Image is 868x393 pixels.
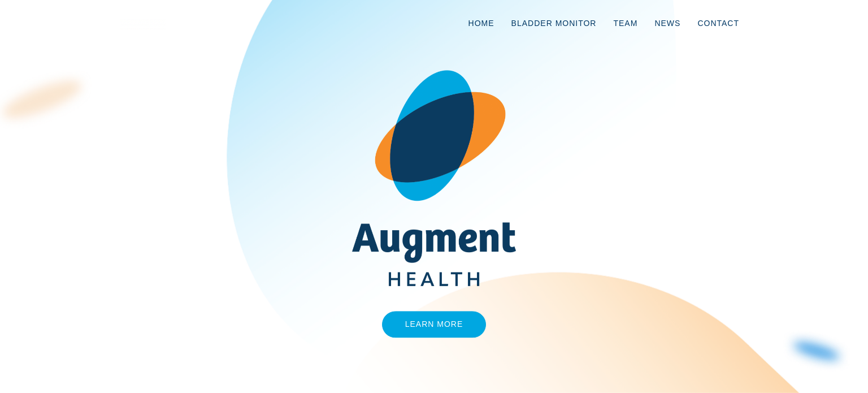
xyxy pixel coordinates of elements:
[460,5,503,42] a: Home
[646,5,689,42] a: News
[120,19,166,30] img: logo
[344,70,525,286] img: AugmentHealth_FullColor_Transparent.png
[382,311,487,338] a: Learn More
[605,5,646,42] a: Team
[689,5,748,42] a: Contact
[503,5,605,42] a: Bladder Monitor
